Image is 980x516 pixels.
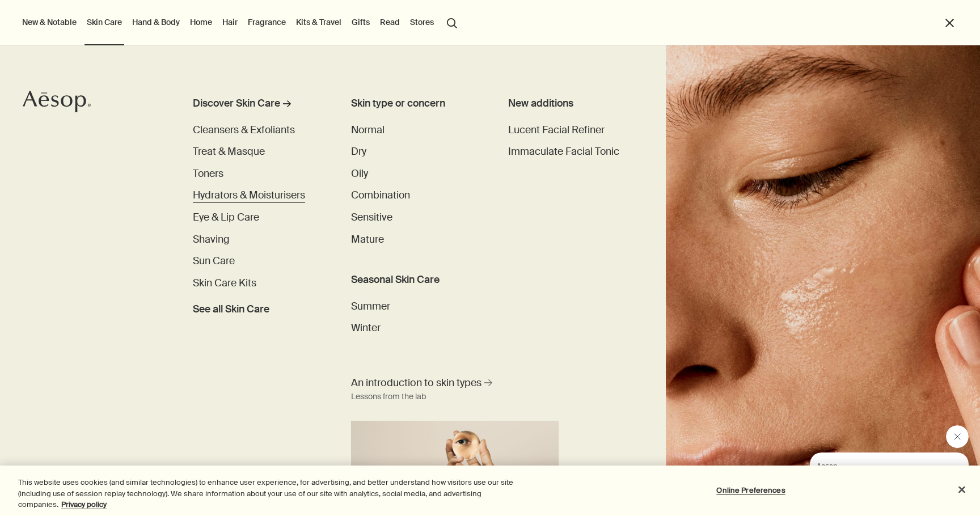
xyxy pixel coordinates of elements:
span: Combination [351,189,410,202]
a: Hair [220,15,240,29]
a: Sensitive [351,210,392,226]
h3: Skin type or concern [351,96,479,112]
button: Online Preferences, Opens the preference center dialog [716,479,787,501]
span: Eye & Lip Care [193,211,259,224]
div: New additions [508,96,636,112]
iframe: Message from Aesop [810,452,969,505]
button: Open search [442,11,462,33]
span: See all Skin Care [193,302,269,318]
h3: Seasonal Skin Care [351,273,479,288]
span: Summer [351,300,390,313]
span: Normal [351,124,385,137]
a: Normal [351,123,385,138]
a: Treat & Masque [193,145,265,160]
a: Oily [351,167,368,182]
span: An introduction to skin types [351,376,481,390]
a: Skin Care [85,15,124,29]
a: Mature [351,232,384,248]
div: Lessons from the lab [351,390,426,404]
span: Dry [351,145,366,158]
iframe: Close message from Aesop [946,425,969,448]
span: Sensitive [351,211,392,224]
a: Discover Skin Care [193,96,322,116]
span: Shaving [193,233,230,246]
button: Close the Menu [943,16,956,29]
span: Toners [193,167,223,180]
a: More information about your privacy, opens in a new tab [61,500,107,509]
a: Gifts [349,15,372,29]
a: Winter [351,321,381,336]
button: Stores [408,15,436,29]
a: Cleansers & Exfoliants [193,123,295,138]
a: Kits & Travel [294,15,344,29]
a: Hand & Body [130,15,182,29]
span: Lucent Facial Refiner [508,124,605,137]
a: Lucent Facial Refiner [508,123,605,138]
a: See all Skin Care [193,298,269,318]
span: Treat & Masque [193,145,265,158]
span: Sun Care [193,255,235,268]
a: Hydrators & Moisturisers [193,188,305,204]
a: Home [188,15,214,29]
a: Read [378,15,402,29]
svg: Aesop [23,90,91,113]
a: Aesop [20,87,94,119]
span: Hydrators & Moisturisers [193,189,305,202]
a: Summer [351,299,390,315]
span: Our consultants are available now to offer personalised product advice. [7,24,142,56]
span: Winter [351,322,381,335]
button: Close [949,477,974,502]
span: Immaculate Facial Tonic [508,145,619,158]
button: New & Notable [20,15,79,29]
a: Dry [351,145,366,160]
a: Immaculate Facial Tonic [508,145,619,160]
span: Cleansers & Exfoliants [193,124,295,137]
a: Eye & Lip Care [193,210,259,226]
span: Mature [351,233,384,246]
a: Sun Care [193,254,235,269]
span: Skin Care Kits [193,277,256,290]
a: Fragrance [246,15,288,29]
div: Discover Skin Care [193,96,280,112]
a: Shaving [193,232,230,248]
a: Toners [193,167,223,182]
a: Combination [351,188,410,204]
a: Skin Care Kits [193,276,256,291]
div: Aesop says "Our consultants are available now to offer personalised product advice.". Open messag... [783,425,969,505]
span: Oily [351,167,368,180]
div: This website uses cookies (and similar technologies) to enhance user experience, for advertising,... [18,477,539,510]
